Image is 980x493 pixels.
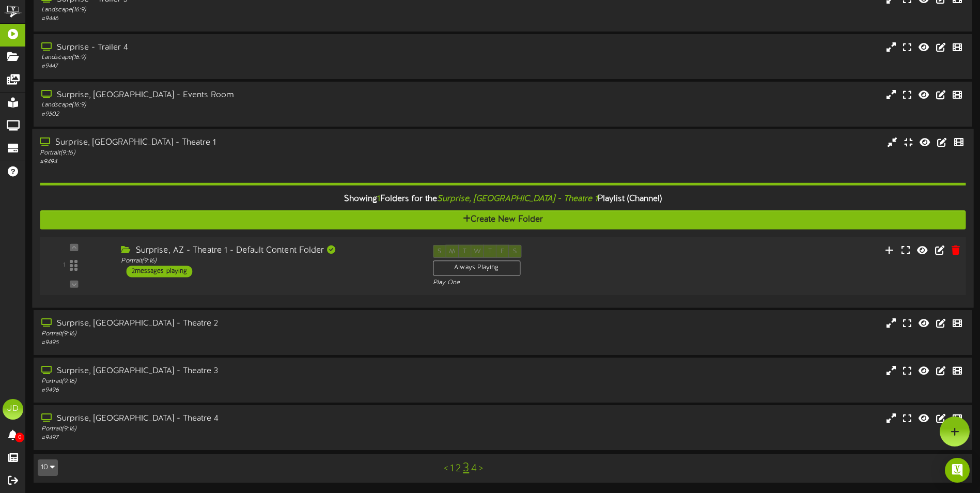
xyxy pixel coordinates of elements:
[41,386,417,395] div: # 9496
[41,365,417,377] div: Surprise, [GEOGRAPHIC_DATA] - Theatre 3
[38,459,58,476] button: 10
[41,89,417,101] div: Surprise, [GEOGRAPHIC_DATA] - Events Room
[450,463,454,474] a: 1
[32,188,973,210] div: Showing Folders for the Playlist (Channel)
[456,463,461,474] a: 2
[41,330,417,338] div: Portrait ( 9:16 )
[444,463,448,474] a: <
[377,194,380,204] span: 1
[471,463,477,474] a: 4
[3,399,23,420] div: JD
[15,433,24,442] span: 0
[945,458,970,483] div: Open Intercom Messenger
[41,110,417,119] div: # 9502
[40,210,966,229] button: Create New Folder
[40,148,416,157] div: Portrait ( 9:16 )
[463,461,469,475] a: 3
[41,101,417,110] div: Landscape ( 16:9 )
[121,244,417,256] div: Surprise, AZ - Theatre 1 - Default Content Folder
[41,425,417,434] div: Portrait ( 9:16 )
[41,53,417,62] div: Landscape ( 16:9 )
[41,62,417,71] div: # 9447
[40,157,416,166] div: # 9494
[433,260,520,276] div: Always Playing
[41,14,417,23] div: # 9446
[41,42,417,54] div: Surprise - Trailer 4
[479,463,483,474] a: >
[437,194,598,204] i: Surprise, [GEOGRAPHIC_DATA] - Theatre 1
[41,413,417,425] div: Surprise, [GEOGRAPHIC_DATA] - Theatre 4
[40,136,416,148] div: Surprise, [GEOGRAPHIC_DATA] - Theatre 1
[127,266,193,277] div: 2 messages playing
[41,434,417,442] div: # 9497
[41,6,417,14] div: Landscape ( 16:9 )
[121,256,417,265] div: Portrait ( 9:16 )
[433,278,651,287] div: Play One
[41,377,417,386] div: Portrait ( 9:16 )
[41,338,417,347] div: # 9495
[41,318,417,330] div: Surprise, [GEOGRAPHIC_DATA] - Theatre 2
